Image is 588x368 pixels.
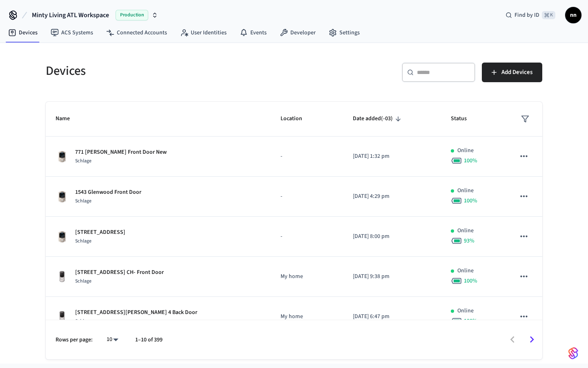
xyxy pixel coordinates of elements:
p: Online [457,186,474,195]
p: [DATE] 9:38 pm [353,272,431,281]
p: [DATE] 1:32 pm [353,152,431,161]
span: 100 % [464,277,477,285]
a: User Identities [174,25,233,40]
img: SeamLogoGradient.69752ec5.svg [568,347,578,360]
p: [STREET_ADDRESS][PERSON_NAME] 4 Back Door [75,308,197,317]
p: [DATE] 8:00 pm [353,232,431,241]
p: Rows per page: [56,336,93,344]
span: Find by ID [514,11,539,19]
a: Settings [322,25,366,40]
button: Add Devices [482,63,542,82]
span: Date added(-03) [353,112,403,125]
span: Name [56,112,80,125]
p: My home [281,272,333,281]
p: - [281,152,333,161]
a: Developer [273,25,322,40]
p: [DATE] 6:47 pm [353,312,431,321]
p: My home [281,312,333,321]
span: nn [566,8,581,22]
span: Schlage [75,278,91,285]
img: Yale Assure Touchscreen Wifi Smart Lock, Satin Nickel, Front [56,270,69,283]
span: 100 % [464,317,477,325]
span: 100 % [464,197,477,205]
span: Minty Living ATL Workspace [32,10,109,20]
div: 10 [102,334,122,346]
span: Location [281,112,313,125]
span: Schlage [75,157,91,164]
h5: Devices [46,63,289,79]
span: Production [116,10,148,20]
p: [STREET_ADDRESS] [75,228,125,237]
p: Online [457,227,474,235]
img: Schlage Sense Smart Deadbolt with Camelot Trim, Front [56,150,69,163]
a: ACS Systems [44,25,100,40]
p: [STREET_ADDRESS] CH- Front Door [75,268,164,277]
img: Schlage Sense Smart Deadbolt with Camelot Trim, Front [56,230,69,243]
p: [DATE] 4:29 pm [353,192,431,201]
p: Online [457,307,474,315]
span: ⌘ K [542,11,555,19]
p: 771 [PERSON_NAME] Front Door New [75,148,167,157]
p: - [281,232,333,241]
span: 93 % [464,237,474,245]
p: 1–10 of 399 [135,336,163,344]
p: Online [457,267,474,275]
button: nn [565,7,581,23]
p: 1543 Glenwood Front Door [75,188,141,197]
button: Go to next page [522,330,541,349]
div: Find by ID⌘ K [499,8,562,22]
p: - [281,192,333,201]
img: Yale Assure Touchscreen Wifi Smart Lock, Satin Nickel, Front [56,310,69,323]
a: Connected Accounts [100,25,174,40]
span: Schlage [75,318,91,325]
span: 100 % [464,157,477,165]
p: Online [457,146,474,155]
span: Schlage [75,238,91,245]
a: Events [233,25,273,40]
img: Schlage Sense Smart Deadbolt with Camelot Trim, Front [56,190,69,203]
span: Schlage [75,197,91,204]
span: Status [451,112,477,125]
span: Add Devices [501,67,532,78]
a: Devices [2,25,44,40]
